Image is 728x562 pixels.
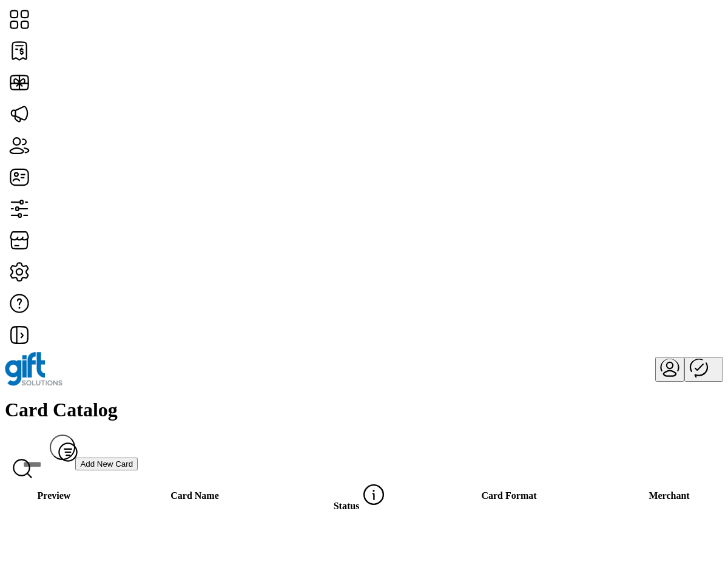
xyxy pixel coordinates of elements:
[288,480,434,512] div: Status
[649,490,689,501] span: Merchant
[684,357,723,382] button: Publisher Panel
[5,452,50,478] input: Search
[75,458,138,470] button: Add New Card
[481,490,536,501] span: Card Format
[5,352,62,386] img: logo
[5,399,723,421] h1: Card Catalog
[655,357,684,382] button: menu
[50,435,75,460] button: Filter Button
[80,459,133,469] span: Add New Card
[170,490,219,501] span: Card Name
[38,490,71,501] span: Preview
